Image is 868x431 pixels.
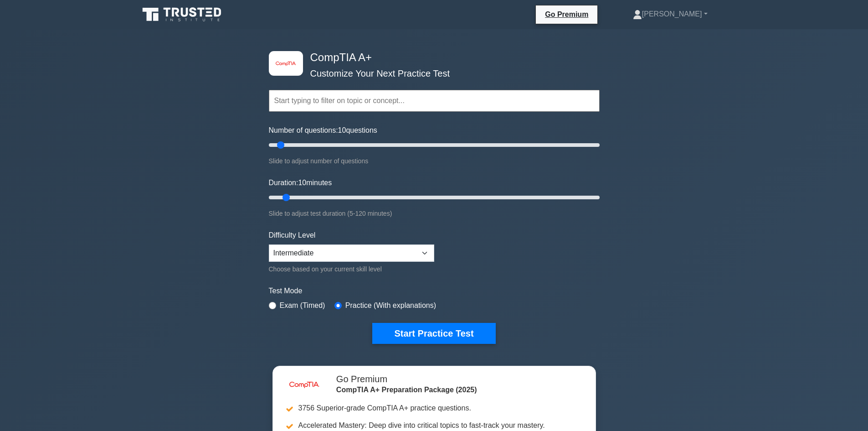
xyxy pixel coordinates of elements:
[345,300,436,311] label: Practice (With explanations)
[269,177,332,188] label: Duration: minutes
[611,5,729,23] a: [PERSON_NAME]
[372,323,495,344] button: Start Practice Test
[269,230,316,241] label: Difficulty Level
[307,51,555,64] h4: CompTIA A+
[338,126,346,134] span: 10
[269,208,600,219] div: Slide to adjust test duration (5-120 minutes)
[269,264,434,275] div: Choose based on your current skill level
[269,125,377,136] label: Number of questions: questions
[298,179,306,187] span: 10
[269,90,600,112] input: Start typing to filter on topic or concept...
[269,156,600,166] div: Slide to adjust number of questions
[539,9,594,20] a: Go Premium
[280,300,325,311] label: Exam (Timed)
[269,286,600,296] label: Test Mode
